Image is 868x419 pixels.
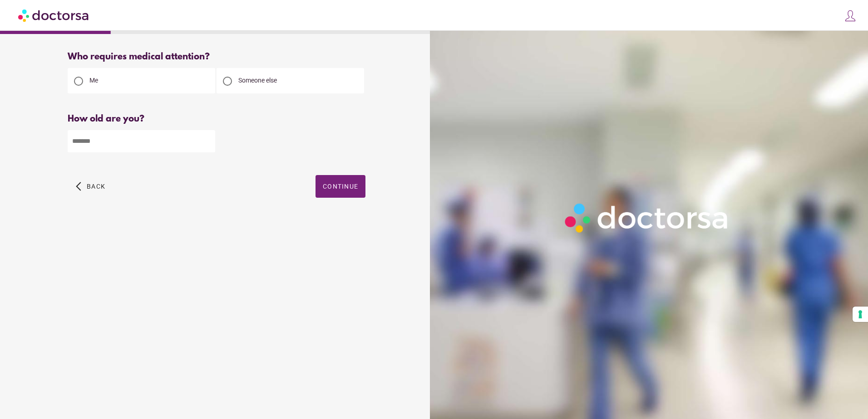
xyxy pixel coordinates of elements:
div: How old are you? [68,114,365,124]
img: Doctorsa.com [18,5,90,25]
span: Back [87,183,105,190]
span: Me [89,77,98,84]
button: arrow_back_ios Back [72,175,109,198]
span: Continue [323,183,358,190]
button: Continue [316,175,365,198]
button: Your consent preferences for tracking technologies [853,307,868,322]
div: Who requires medical attention? [68,52,365,62]
span: Someone else [238,77,277,84]
img: Logo-Doctorsa-trans-White-partial-flat.png [560,199,734,237]
img: icons8-customer-100.png [844,10,857,22]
